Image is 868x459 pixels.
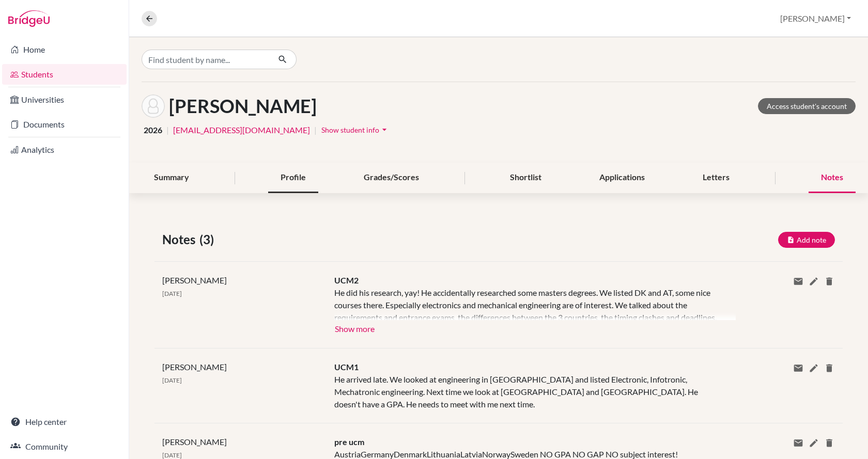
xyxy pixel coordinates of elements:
div: Profile [268,163,318,193]
span: UCM1 [334,362,359,372]
div: Shortlist [498,163,554,193]
button: Show student infoarrow_drop_down [321,122,390,138]
a: Home [2,39,127,60]
span: [PERSON_NAME] [162,437,227,447]
h1: [PERSON_NAME] [169,95,317,117]
div: Applications [587,163,657,193]
div: Grades/Scores [351,163,431,193]
span: pre ucm [334,437,364,447]
a: Students [2,64,127,85]
div: He did his research, yay! He accidentally researched some masters degrees. We listed DK and AT, s... [334,287,720,320]
span: | [314,124,317,136]
span: | [166,124,169,136]
span: [DATE] [162,290,182,297]
input: Find student by name... [142,50,270,69]
button: Add note [778,232,835,248]
a: Community [2,436,127,457]
a: Help center [2,411,127,432]
span: [DATE] [162,451,182,459]
a: Access student's account [758,98,856,114]
img: Vince László's avatar [142,94,165,118]
a: Analytics [2,139,127,160]
button: Show more [334,320,375,336]
span: (3) [199,230,218,249]
button: [PERSON_NAME] [776,9,856,28]
img: Bridge-U [8,10,50,27]
div: Summary [142,163,202,193]
span: 2026 [144,124,162,136]
span: UCM2 [334,275,359,285]
i: arrow_drop_down [379,124,390,135]
div: Letters [690,163,742,193]
span: [DATE] [162,376,182,384]
a: [EMAIL_ADDRESS][DOMAIN_NAME] [173,124,310,136]
a: Universities [2,89,127,110]
span: Notes [162,230,199,249]
div: He arrived late. We looked at engineering in [GEOGRAPHIC_DATA] and listed Electronic, Infotronic,... [327,361,728,410]
a: Documents [2,114,127,135]
span: [PERSON_NAME] [162,362,227,372]
span: Show student info [321,125,379,134]
span: [PERSON_NAME] [162,275,227,285]
div: Notes [809,163,856,193]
